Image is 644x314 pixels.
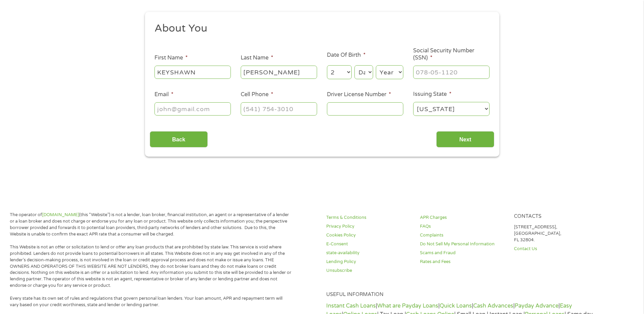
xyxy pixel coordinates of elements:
[326,241,412,247] a: E-Consent
[154,91,173,98] label: Email
[326,214,412,221] a: Terms & Conditions
[440,302,472,309] a: Quick Loans
[515,302,558,309] a: Payday Advance
[420,214,505,221] a: APR Charges
[154,22,484,35] h2: About You
[413,66,490,78] input: 078-05-1120
[42,212,79,217] a: [DOMAIN_NAME]
[420,250,505,256] a: Scams and Fraud
[413,47,490,62] label: Social Security Number (SSN)
[10,212,292,238] p: The operator of (this “Website”) is not a lender, loan broker, financial institution, an agent or...
[326,259,412,265] a: Lending Policy
[514,224,600,243] p: [STREET_ADDRESS], [GEOGRAPHIC_DATA], FL 32804.
[420,259,505,265] a: Rates and Fees
[326,302,376,309] a: Instant Cash Loans
[10,244,292,289] p: This Website is not an offer or solicitation to lend or offer any loan products that are prohibit...
[154,66,231,78] input: John
[514,213,600,220] h4: Contacts
[327,91,391,98] label: Driver License Number
[377,302,438,309] a: What are Payday Loans
[413,91,452,98] label: Issuing State
[326,267,412,274] a: Unsubscribe
[241,54,273,62] label: Last Name
[241,91,273,98] label: Cell Phone
[326,292,600,298] h4: Useful Information
[326,250,412,256] a: state-availability
[10,295,292,308] p: Every state has its own set of rules and regulations that govern personal loan lenders. Your loan...
[436,131,494,148] input: Next
[420,241,505,247] a: Do Not Sell My Personal Information
[420,223,505,230] a: FAQs
[241,102,317,115] input: (541) 754-3010
[154,54,188,62] label: First Name
[326,223,412,230] a: Privacy Policy
[514,246,600,252] a: Contact Us
[327,52,366,59] label: Date Of Birth
[326,232,412,239] a: Cookies Policy
[154,102,231,115] input: john@gmail.com
[241,66,317,78] input: Smith
[150,131,208,148] input: Back
[420,232,505,239] a: Complaints
[473,302,513,309] a: Cash Advances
